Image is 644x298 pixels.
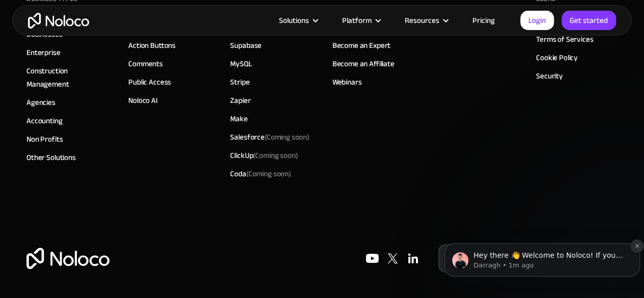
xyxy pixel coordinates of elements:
a: Login [520,11,554,30]
a: Public Access [128,75,171,89]
div: Solutions [279,14,309,27]
a: Webinars [332,75,362,89]
a: Supabase [230,39,262,52]
a: Noloco AI [128,94,158,107]
span: (Coming soon) [253,148,298,162]
a: Accounting [26,114,63,127]
iframe: Intercom notifications message [440,222,644,293]
span: (Coming soon) [265,130,310,144]
a: Comments [128,57,163,70]
a: Security [536,69,563,83]
a: Cookie Policy [536,51,578,64]
a: Become an Expert [332,39,391,52]
a: Agencies [26,96,55,109]
a: Stripe [230,75,249,89]
div: Salesforce [230,130,310,144]
a: Construction Management [26,64,108,91]
div: Platform [329,14,392,27]
a: Other Solutions [26,151,76,164]
a: Terms of Services [536,33,593,46]
span: (Coming soon) [246,167,291,181]
a: home [28,13,89,29]
a: Get started [562,11,616,30]
a: Become an Affiliate [332,57,395,70]
div: ClickUp [230,149,298,162]
a: Pricing [460,14,508,27]
div: Resources [392,14,460,27]
div: Platform [342,14,372,27]
a: MySQL [230,57,251,70]
a: Zapier [230,94,250,107]
a: Enterprise [26,46,61,59]
div: Coda [230,167,291,180]
a: Non Profits [26,132,63,146]
div: Resources [405,14,439,27]
a: Make [230,112,247,125]
div: Solutions [266,14,329,27]
a: Action Buttons [128,39,176,52]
